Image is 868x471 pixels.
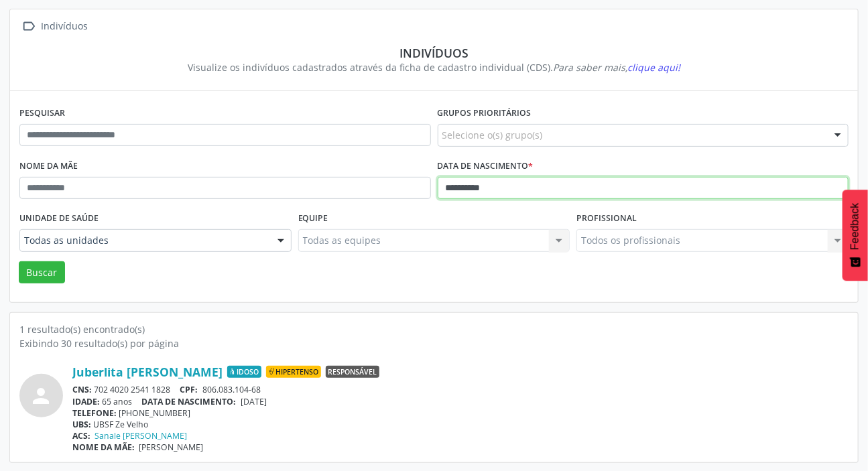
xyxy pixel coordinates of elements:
[180,384,198,395] span: CPF:
[227,366,261,378] span: Idoso
[553,61,680,74] i: Para saber mais,
[326,366,379,378] span: Responsável
[19,103,65,124] label: Pesquisar
[72,442,135,453] span: NOME DA MÃE:
[202,384,261,395] span: 806.083.104-68
[442,128,543,142] span: Selecione o(s) grupo(s)
[241,396,267,407] span: [DATE]
[19,261,65,284] button: Buscar
[438,156,534,177] label: Data de nascimento
[19,156,78,177] label: Nome da mãe
[19,336,849,350] div: Exibindo 30 resultado(s) por página
[72,384,849,395] div: 702 4020 2541 1828
[139,442,204,453] span: [PERSON_NAME]
[95,430,188,442] a: Sanale [PERSON_NAME]
[576,208,637,229] label: Profissional
[72,430,90,442] span: ACS:
[19,322,849,336] div: 1 resultado(s) encontrado(s)
[29,384,54,408] i: person
[298,208,328,229] label: Equipe
[72,407,117,419] span: TELEFONE:
[72,419,91,430] span: UBS:
[438,103,532,124] label: Grupos prioritários
[72,364,223,379] a: Juberlita [PERSON_NAME]
[627,61,680,74] span: clique aqui!
[29,60,839,74] div: Visualize os indivíduos cadastrados através da ficha de cadastro individual (CDS).
[142,396,237,407] span: DATA DE NASCIMENTO:
[19,208,99,229] label: Unidade de saúde
[266,366,321,378] span: Hipertenso
[19,17,39,36] i: 
[72,419,849,430] div: UBSF Ze Velho
[72,384,92,395] span: CNS:
[39,17,90,36] div: Indivíduos
[843,190,868,281] button: Feedback - Mostrar pesquisa
[24,234,264,247] span: Todas as unidades
[29,46,839,60] div: Indivíduos
[72,396,849,407] div: 65 anos
[72,396,100,407] span: IDADE:
[19,17,90,36] a:  Indivíduos
[849,203,861,250] span: Feedback
[72,407,849,419] div: [PHONE_NUMBER]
